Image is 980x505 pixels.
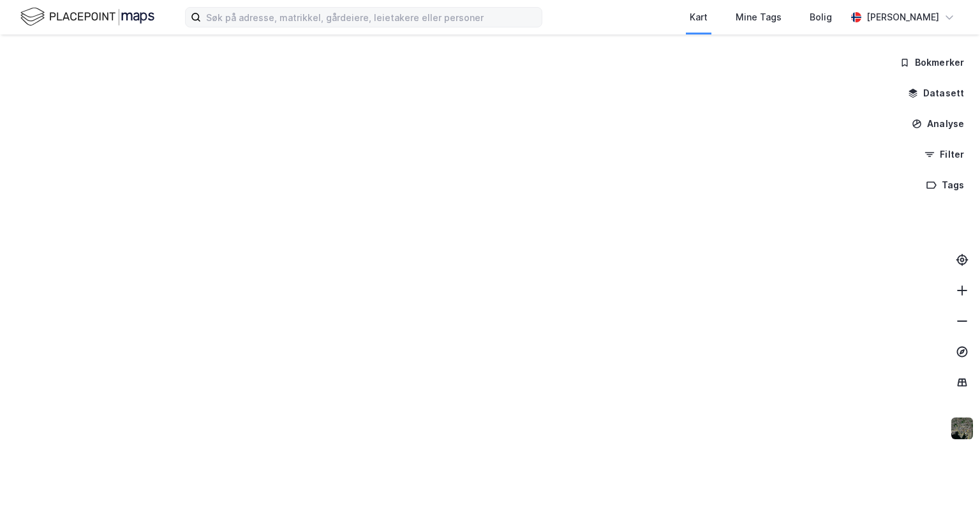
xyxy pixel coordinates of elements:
div: Mine Tags [736,10,782,25]
div: Bolig [810,10,832,25]
div: [PERSON_NAME] [866,10,939,25]
img: logo.f888ab2527a4732fd821a326f86c7f29.svg [20,6,154,28]
iframe: Chat Widget [916,444,980,505]
div: Kontrollprogram for chat [916,444,980,505]
input: Søk på adresse, matrikkel, gårdeiere, leietakere eller personer [201,8,542,27]
div: Kart [690,10,708,25]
